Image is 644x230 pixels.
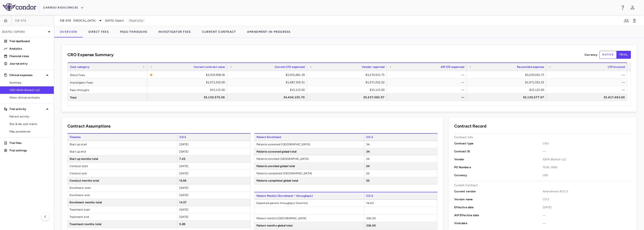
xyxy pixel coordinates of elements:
[179,201,187,204] span: 14.57
[73,18,96,23] span: [MEDICAL_DATA]
[68,184,177,191] span: Enrollment start
[454,221,542,225] p: Void date
[454,197,542,201] p: Version name
[543,141,631,146] span: CRO
[68,192,177,199] span: Enrollment end
[179,215,188,219] span: [DATE]
[2,30,46,34] p: [DATE] (Open)
[15,19,27,22] span: CB-012
[68,163,177,170] span: Conduct start
[254,192,364,199] span: Patient Months (Enrollment * throughput)
[179,208,188,211] span: [DATE]
[67,123,110,129] h6: Contract Assumptions
[551,79,625,86] div: —
[311,86,384,94] div: $15,115.00
[471,86,544,94] div: $15,115.00
[255,177,364,184] span: Patients completed global total
[543,213,631,217] span: —
[241,26,296,37] button: Amendment-In-Progress
[9,47,50,51] p: Analytics
[153,26,196,37] button: Investigator Fees
[9,73,44,77] p: Clinical expenses
[68,86,147,93] div: Pass-throughs
[311,94,384,101] div: $5,257,582.97
[616,51,631,59] button: trial
[68,213,177,220] span: Treatment end
[68,71,147,78] div: Direct Fees
[9,141,50,145] p: Trial files
[454,157,542,161] p: Vendor
[179,143,188,146] span: [DATE]
[366,164,370,168] span: 24
[366,172,370,175] span: 22
[67,134,177,141] span: Timeline
[150,71,225,78] span: The contract record and uploaded budget values do not match. Please review the contract record an...
[68,221,177,228] span: Treatment months total
[391,79,464,86] div: —
[196,26,241,37] button: Current Contract
[366,201,374,205] span: 14.00
[9,114,50,119] span: Patient activity
[9,80,50,85] span: Summary
[551,86,625,94] div: —
[179,179,186,182] span: 15.58
[275,65,305,69] span: Current LTD expensed
[543,189,631,193] span: Amendment #CO 2
[585,53,597,57] p: Currency
[255,155,364,162] span: Patients enrolled [GEOGRAPHIC_DATA]
[364,192,437,199] span: CO 2
[543,205,631,209] span: [DATE]
[454,165,542,169] p: PO Numbers
[454,213,542,217] p: AIP Effective date
[454,135,473,139] p: Contract Info
[68,155,177,162] span: Start up months total
[179,223,185,226] span: 0.89
[454,123,487,129] h6: Contract Record
[255,141,364,148] span: Patients screened [GEOGRAPHIC_DATA]
[179,186,188,190] span: [DATE]
[255,200,364,207] span: Expected patient throughput (months)
[68,170,177,177] span: Conduct end
[231,94,305,101] div: $4,404,155.70
[68,206,177,213] span: Treatment start
[255,163,364,170] span: Patients enrolled global total
[391,94,464,101] div: —
[9,148,50,153] p: Trial settings
[364,134,437,141] span: CO 2
[194,65,225,69] span: Current contract value
[454,189,542,193] p: Current version
[9,129,50,134] span: Map procedures
[9,39,50,43] p: Trial dashboard
[68,94,147,101] div: Total
[154,71,225,79] div: $3,205,908.06
[366,150,370,153] span: 34
[543,221,631,225] span: —
[255,148,364,155] span: Patients screened global total
[83,26,114,37] button: Direct Fees
[60,19,71,22] span: CB-012
[391,71,464,79] div: —
[152,79,225,86] div: $1,971,552.00
[179,193,188,197] span: [DATE]
[454,141,542,146] p: Contract type
[177,134,251,141] span: CO 2
[471,79,544,86] div: $1,971,552.22
[362,65,384,69] span: Vendor reported
[454,173,542,177] p: Currency
[551,94,625,101] div: $5,817,482.00
[105,18,124,23] span: [DATE] (Open)
[599,51,617,59] button: native
[9,62,50,66] p: Journal entry
[366,179,370,182] span: 22
[311,79,384,86] div: $1,971,552.22
[543,197,631,201] span: CO 2
[254,134,364,141] span: Patient Enrollment
[454,205,542,209] p: Effective date
[543,173,631,177] span: USD
[152,94,225,101] div: $5,192,575.06
[70,65,89,69] span: Cost category
[231,79,305,86] div: $1,487,359.31
[68,79,147,86] div: Investigator Fees
[179,172,188,175] span: [DATE]
[391,86,464,94] div: —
